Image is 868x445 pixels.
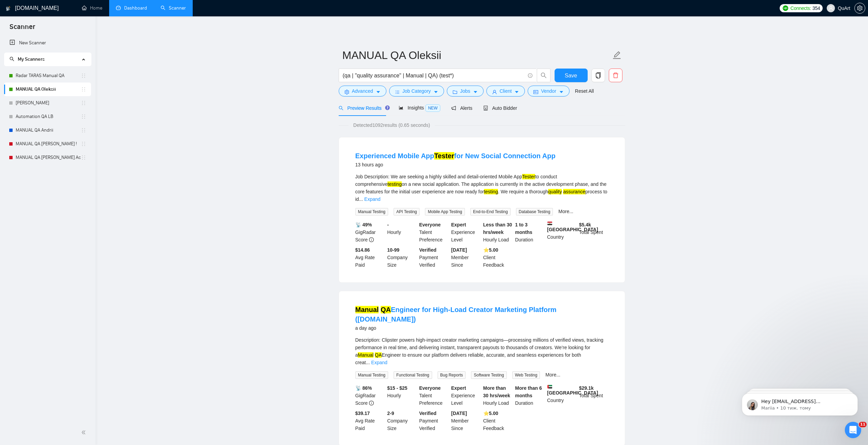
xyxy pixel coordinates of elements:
b: 10-99 [387,247,399,253]
b: $39.17 [355,411,370,416]
div: Description: Clipster powers high-impact creator marketing campaigns—processing millions of verif... [355,336,608,366]
a: Expand [364,196,380,202]
span: Повідомлення [35,230,74,235]
span: Preview Results [339,105,388,111]
div: Company Size [386,410,418,432]
span: Auto Bidder [483,105,517,111]
span: caret-down [473,89,478,94]
mark: Tester [522,174,535,179]
span: Bug Reports [438,371,466,379]
div: Member Since [450,410,482,432]
mark: quality [548,189,562,194]
a: setting [854,5,865,11]
mark: QA [375,352,382,358]
span: user [828,6,833,11]
span: robot [483,106,488,110]
input: Scanner name... [342,47,611,64]
div: Hourly Load [482,221,514,243]
mark: Manual [355,306,379,313]
iframe: Intercom notifications повідомлення [732,379,868,427]
img: Profile image for Mariia [8,175,21,188]
div: • 42 хв. тому [40,55,72,62]
div: Company Size [386,246,418,269]
b: $ 5.4k [579,222,591,227]
b: - [387,222,389,227]
span: caret-down [514,89,519,94]
span: user [492,89,497,94]
div: Talent Preference [418,384,450,407]
div: Duration [514,221,546,243]
img: Profile image for Mariia [8,74,21,87]
div: • 42 хв. тому [40,30,72,37]
li: MANUAL QA Andrii [4,123,91,137]
button: barsJob Categorycaret-down [389,86,444,97]
a: Automation QA LB [16,110,81,123]
img: Profile image for Mariia [8,99,21,113]
div: Total Spent [578,384,610,407]
div: Mariia [24,181,39,189]
span: holder [81,114,86,119]
img: 🇪🇬 [547,221,552,226]
div: Payment Verified [418,410,450,432]
span: Запити [76,230,94,235]
span: Client [500,87,512,95]
a: Radar TARAS Manual QA [16,69,81,83]
button: Допомога [102,213,136,240]
button: Save [555,69,588,82]
mark: assurance [563,189,585,194]
a: MANUAL QA [PERSON_NAME] ! [16,137,81,151]
span: double-left [81,429,88,436]
img: Profile image for Mariia [8,124,21,138]
a: [PERSON_NAME] [16,96,81,110]
span: Scanner [4,22,41,36]
span: delete [609,72,622,78]
span: holder [81,128,86,133]
div: GigRadar Score [354,221,386,243]
a: homeHome [82,5,102,11]
mark: Manual [358,352,373,358]
img: logo [6,3,11,14]
span: holder [81,155,86,160]
li: Automation QA LB [4,110,91,123]
input: Search Freelance Jobs... [343,71,525,80]
b: More than 30 hrs/week [483,385,510,398]
span: setting [344,89,349,94]
b: 📡 49% [355,222,372,227]
span: Save [565,71,577,80]
img: upwork-logo.png [783,5,788,11]
b: Expert [451,385,466,391]
img: Profile image for Mariia [8,200,21,213]
span: Alerts [451,105,472,111]
span: Functional Testing [394,371,432,379]
span: info-circle [528,73,532,78]
span: ... [366,360,370,365]
li: New Scanner [4,36,91,50]
a: Reset All [575,87,594,95]
li: MANUAL QA Oleksii [4,83,91,96]
span: holder [81,87,86,92]
iframe: Intercom live chat [845,422,861,438]
div: Tooltip anchor [384,105,391,111]
mark: testing [387,181,401,187]
span: Manual Testing [355,208,388,216]
span: Advanced [352,87,373,95]
span: Software Testing [471,371,507,379]
a: New Scanner [10,36,86,50]
b: ⭐️ 5.00 [483,247,498,253]
span: Database Testing [516,208,553,216]
button: folderJobscaret-down [447,86,484,97]
button: setting [854,3,865,14]
li: MANUAL QA VASYL ! [4,137,91,151]
div: • 6 дн. тому [40,80,69,88]
mark: QA [381,306,391,313]
div: Mariia [24,80,39,88]
span: Vendor [541,87,556,95]
span: search [339,106,343,110]
span: notification [451,106,456,110]
span: setting [855,5,865,11]
a: Manual QAEngineer for High-Load Creator Marketing Platform ([DOMAIN_NAME]) [355,306,557,323]
div: Total Spent [578,221,610,243]
div: a day ago [355,324,608,332]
